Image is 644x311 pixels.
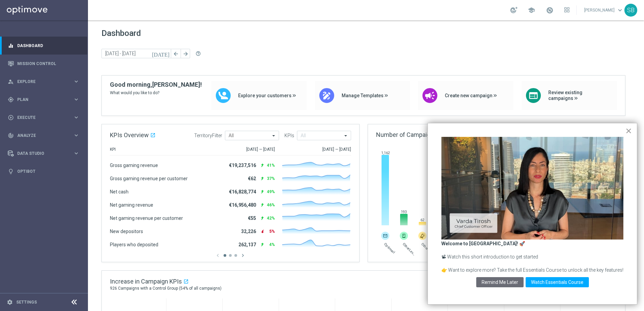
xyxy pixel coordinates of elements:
div: Data Studio [8,150,73,157]
div: Plan [8,97,73,103]
a: Mission Control [17,55,79,72]
div: Dashboard [8,37,79,55]
span: Plan [17,98,73,102]
i: person_search [8,79,14,85]
a: [PERSON_NAME] [583,5,624,15]
i: settings [7,299,13,305]
a: Settings [16,300,37,304]
button: Close [625,125,632,136]
i: track_changes [8,132,14,139]
div: Analyze [8,132,73,139]
i: play_circle_outline [8,115,14,121]
i: lightbulb [8,168,14,174]
button: Watch Essentials Course [526,277,589,287]
div: SB [624,4,637,17]
span: keyboard_arrow_down [616,6,624,14]
p: 📽 Watch this short introduction to get started [441,254,623,261]
button: Remind Me Later [476,277,524,287]
strong: Welcome to [GEOGRAPHIC_DATA]! 🚀 [441,241,525,246]
i: keyboard_arrow_right [73,96,79,103]
a: Dashboard [17,37,79,55]
i: keyboard_arrow_right [73,114,79,121]
a: Optibot [17,162,79,180]
span: Execute [17,116,73,120]
i: equalizer [8,43,14,49]
span: Data Studio [17,151,73,155]
i: gps_fixed [8,97,14,103]
p: 👉 Want to explore more? Take the full Essentials Course to unlock all the key features! [441,267,623,274]
div: Mission Control [8,55,79,72]
div: Execute [8,115,73,121]
span: Explore [17,80,73,84]
iframe: Welcome to Optimove! [441,137,623,240]
div: Explore [8,79,73,85]
span: school [528,6,535,14]
div: Optibot [8,162,79,180]
span: Analyze [17,133,73,138]
i: keyboard_arrow_right [73,132,79,139]
i: keyboard_arrow_right [73,150,79,157]
i: keyboard_arrow_right [73,78,79,85]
